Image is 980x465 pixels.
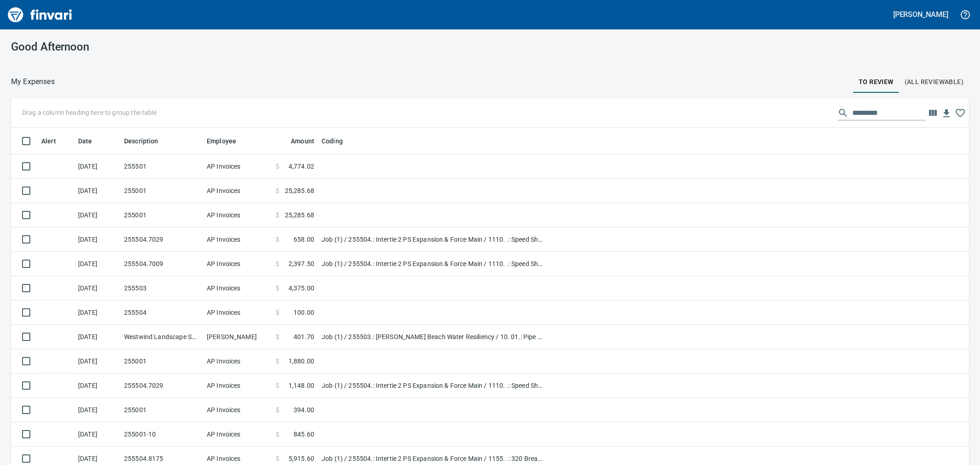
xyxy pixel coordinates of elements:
[74,179,120,203] td: [DATE]
[905,76,963,88] span: (All Reviewable)
[276,259,279,268] span: $
[78,136,104,147] span: Date
[318,252,548,276] td: Job (1) / 255504.: Intertie 2 PS Expansion & Force Main / 1110. .: Speed Shore Rental (ea) / 5: O...
[203,374,272,398] td: AP Invoices
[318,227,548,252] td: Job (1) / 255504.: Intertie 2 PS Expansion & Force Main / 1110. .: Speed Shore Rental (ea) / 5: O...
[120,422,203,447] td: 255001-10
[276,381,279,390] span: $
[120,325,203,349] td: Westwind Landscape Sup Seaside OR
[41,136,56,147] span: Alert
[276,308,279,317] span: $
[294,308,314,317] span: 100.00
[203,154,272,179] td: AP Invoices
[859,76,894,88] span: To Review
[289,357,314,366] span: 1,880.00
[276,235,279,244] span: $
[276,405,279,414] span: $
[120,398,203,422] td: 255001
[120,276,203,301] td: 255503
[41,136,68,147] span: Alert
[11,76,55,87] nav: breadcrumb
[276,357,279,366] span: $
[893,10,948,19] h5: [PERSON_NAME]
[74,203,120,227] td: [DATE]
[276,284,279,293] span: $
[78,136,92,147] span: Date
[74,227,120,252] td: [DATE]
[953,106,967,120] button: Click to remember these column choices
[291,136,314,147] span: Amount
[203,227,272,252] td: AP Invoices
[322,136,355,147] span: Coding
[289,381,314,390] span: 1,148.00
[124,136,170,147] span: Description
[74,276,120,301] td: [DATE]
[203,349,272,374] td: AP Invoices
[74,398,120,422] td: [DATE]
[276,162,279,171] span: $
[6,4,74,26] img: Finvari
[74,325,120,349] td: [DATE]
[203,252,272,276] td: AP Invoices
[120,252,203,276] td: 255504.7009
[289,454,314,463] span: 5,915.60
[124,136,159,147] span: Description
[318,374,548,398] td: Job (1) / 255504.: Intertie 2 PS Expansion & Force Main / 1110. .: Speed Shore Rental (ea) / 5: O...
[120,301,203,325] td: 255504
[203,203,272,227] td: AP Invoices
[276,186,279,195] span: $
[120,374,203,398] td: 255504.7029
[74,374,120,398] td: [DATE]
[203,179,272,203] td: AP Invoices
[294,332,314,341] span: 401.70
[285,186,314,195] span: 25,285.68
[120,179,203,203] td: 255001
[318,325,548,349] td: Job (1) / 255503.: [PERSON_NAME] Beach Water Resiliency / 10. 01.: Pipe Materials / 5: Other
[120,227,203,252] td: 255504.7029
[207,136,236,147] span: Employee
[276,454,279,463] span: $
[294,235,314,244] span: 658.00
[74,154,120,179] td: [DATE]
[276,210,279,220] span: $
[207,136,248,147] span: Employee
[289,284,314,293] span: 4,375.00
[203,325,272,349] td: [PERSON_NAME]
[279,136,314,147] span: Amount
[22,108,157,117] p: Drag a column heading here to group the table
[203,422,272,447] td: AP Invoices
[203,301,272,325] td: AP Invoices
[276,430,279,439] span: $
[74,301,120,325] td: [DATE]
[11,40,316,53] h3: Good Afternoon
[120,349,203,374] td: 255001
[926,106,940,120] button: Choose columns to display
[120,203,203,227] td: 255001
[294,430,314,439] span: 845.60
[289,259,314,268] span: 2,397.50
[276,332,279,341] span: $
[322,136,343,147] span: Coding
[289,162,314,171] span: 4,774.02
[203,398,272,422] td: AP Invoices
[74,422,120,447] td: [DATE]
[940,107,953,120] button: Download Table
[285,210,314,220] span: 25,285.68
[891,7,951,22] button: [PERSON_NAME]
[74,252,120,276] td: [DATE]
[294,405,314,414] span: 394.00
[74,349,120,374] td: [DATE]
[203,276,272,301] td: AP Invoices
[120,154,203,179] td: 255501
[11,76,55,87] p: My Expenses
